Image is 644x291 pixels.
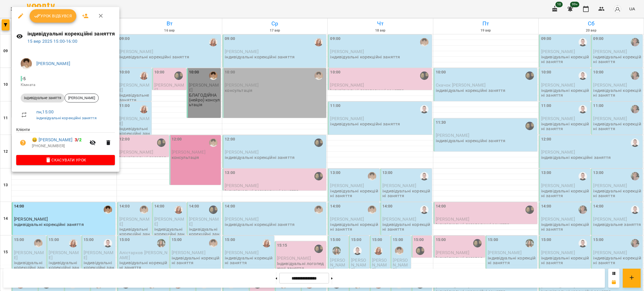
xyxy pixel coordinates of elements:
[21,157,110,163] span: Скасувати Урок
[36,109,54,115] a: пн , 15:00
[36,116,97,120] a: індивідуальні корекційні заняття
[16,155,115,165] button: Скасувати Урок
[21,82,110,88] p: Кімната
[75,137,81,142] b: /
[32,137,72,143] a: 😀 [PERSON_NAME]
[30,9,77,23] button: Урок відбувся
[21,96,65,101] span: індивідуальне заняття
[65,96,98,101] span: [PERSON_NAME]
[75,137,77,142] span: 3
[34,13,72,19] span: Урок відбувся
[16,136,30,149] button: Візит ще не сплачено. Додати оплату?
[36,61,70,66] a: [PERSON_NAME]
[79,137,82,142] span: 2
[65,94,99,102] div: [PERSON_NAME]
[27,29,115,38] h6: індивідуальні корекційні заняття
[16,127,115,155] ul: Клієнти
[21,58,32,69] img: 31d4c4074aa92923e42354039cbfc10a.jpg
[21,76,27,81] span: - 5
[27,39,77,44] a: 15 вер 2025 15:00-16:00
[32,143,86,149] p: [PHONE_NUMBER]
